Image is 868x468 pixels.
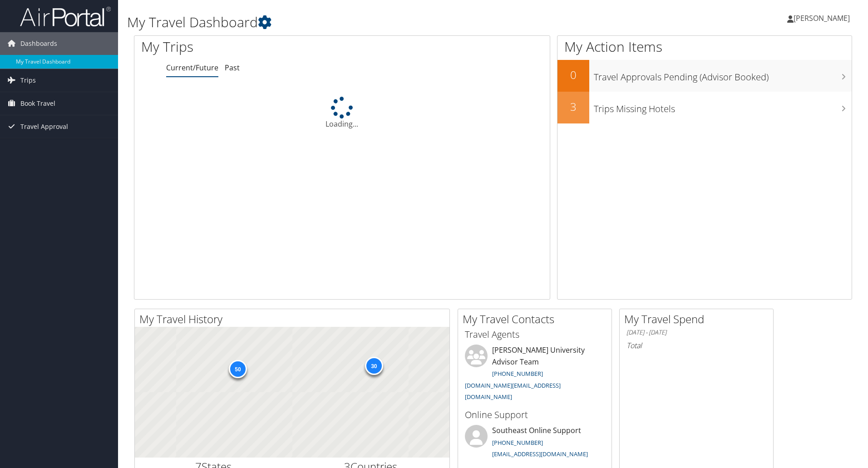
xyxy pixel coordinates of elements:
h2: 0 [557,67,589,83]
a: [DOMAIN_NAME][EMAIL_ADDRESS][DOMAIN_NAME] [465,381,561,401]
a: [PERSON_NAME] [787,5,859,32]
a: [PHONE_NUMBER] [492,438,543,447]
h2: My Travel Spend [624,311,773,327]
a: 0Travel Approvals Pending (Advisor Booked) [557,60,852,92]
h3: Travel Approvals Pending (Advisor Booked) [594,66,852,84]
h2: My Travel Contacts [463,311,612,327]
span: Dashboards [20,32,57,55]
h2: My Travel History [139,311,449,327]
h3: Trips Missing Hotels [594,98,852,115]
span: [PERSON_NAME] [794,13,850,23]
div: 50 [228,360,247,378]
div: Loading... [134,97,550,129]
a: [PHONE_NUMBER] [492,369,543,378]
a: 3Trips Missing Hotels [557,92,852,123]
h3: Online Support [465,409,605,421]
h1: My Travel Dashboard [127,13,615,32]
a: Current/Future [166,63,218,73]
span: Travel Approval [20,115,68,138]
span: Trips [20,69,36,92]
img: airportal-logo.png [20,6,111,27]
li: [PERSON_NAME] University Advisor Team [460,345,609,405]
h3: Travel Agents [465,328,605,341]
span: Book Travel [20,92,55,115]
h6: [DATE] - [DATE] [626,328,766,337]
h2: 3 [557,99,589,114]
h1: My Action Items [557,37,852,56]
a: Past [225,63,240,73]
li: Southeast Online Support [460,425,609,462]
div: 30 [365,357,383,375]
h6: Total [626,340,766,350]
h1: My Trips [141,37,370,56]
a: [EMAIL_ADDRESS][DOMAIN_NAME] [492,450,588,458]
